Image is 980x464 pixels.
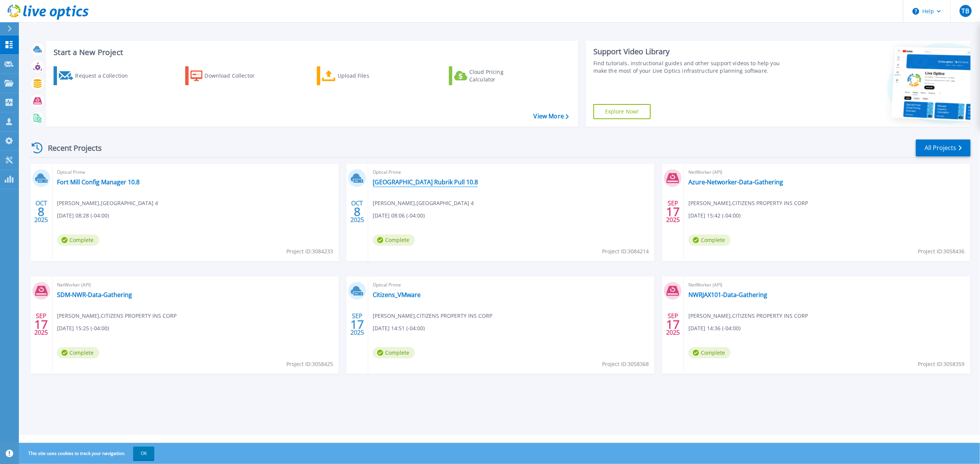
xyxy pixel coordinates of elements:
[57,347,99,358] span: Complete
[688,234,731,246] span: Complete
[373,347,415,358] span: Complete
[373,211,425,220] span: [DATE] 08:06 (-04:00)
[373,168,650,176] span: Optical Prime
[57,312,177,320] span: [PERSON_NAME] , CITIZENS PROPERTY INS CORP
[205,68,265,83] div: Download Collector
[350,321,364,328] span: 17
[534,113,569,120] a: View More
[602,360,649,368] span: Project ID: 3058368
[57,324,109,332] span: [DATE] 15:25 (-04:00)
[918,247,965,256] span: Project ID: 3058436
[21,447,154,460] span: This site uses cookies to track your navigation.
[688,312,808,320] span: [PERSON_NAME] , CITIZENS PROPERTY INS CORP
[38,208,45,215] span: 8
[449,66,533,85] a: Cloud Pricing Calculator
[57,234,99,246] span: Complete
[34,311,48,338] div: SEP 2025
[666,208,680,215] span: 17
[666,321,680,328] span: 17
[317,66,401,85] a: Upload Files
[593,104,651,119] a: Explore Now!
[350,311,364,338] div: SEP 2025
[688,199,808,207] span: [PERSON_NAME] , CITIZENS PROPERTY INS CORP
[75,68,135,83] div: Request a Collection
[185,66,269,85] a: Download Collector
[57,199,158,207] span: [PERSON_NAME] , [GEOGRAPHIC_DATA] 4
[57,178,140,186] a: Fort Mill Config Manager 10.8
[469,68,530,83] div: Cloud Pricing Calculator
[373,312,492,320] span: [PERSON_NAME] , CITIZENS PROPERTY INS CORP
[57,211,109,220] span: [DATE] 08:28 (-04:00)
[688,291,767,299] a: NWRJAX101-Data-Gathering
[338,68,398,83] div: Upload Files
[350,198,364,225] div: OCT 2025
[54,48,568,57] h3: Start a New Project
[54,66,138,85] a: Request a Collection
[373,291,421,299] a: Citizens_VMware
[688,178,783,186] a: Azure-Networker-Data-Gathering
[688,168,966,176] span: NetWorker (API)
[286,360,333,368] span: Project ID: 3058425
[34,198,48,225] div: OCT 2025
[688,324,740,332] span: [DATE] 14:36 (-04:00)
[666,311,680,338] div: SEP 2025
[918,360,965,368] span: Project ID: 3058359
[688,211,740,220] span: [DATE] 15:42 (-04:00)
[34,321,48,328] span: 17
[373,199,474,207] span: [PERSON_NAME] , [GEOGRAPHIC_DATA] 4
[286,247,333,256] span: Project ID: 3084233
[593,60,793,75] div: Find tutorials, instructional guides and other support videos to help you make the most of your L...
[602,247,649,256] span: Project ID: 3084214
[688,347,731,358] span: Complete
[593,47,793,57] div: Support Video Library
[57,168,334,176] span: Optical Prime
[354,208,361,215] span: 8
[373,324,425,332] span: [DATE] 14:51 (-04:00)
[916,139,971,156] a: All Projects
[29,139,112,157] div: Recent Projects
[373,234,415,246] span: Complete
[373,178,478,186] a: [GEOGRAPHIC_DATA] Rubrik Pull 10.8
[962,8,969,14] span: TB
[133,447,154,460] button: OK
[666,198,680,225] div: SEP 2025
[688,281,966,289] span: NetWorker (API)
[57,291,132,299] a: SDM-NWR-Data-Gathering
[373,281,650,289] span: Optical Prime
[57,281,334,289] span: NetWorker (API)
